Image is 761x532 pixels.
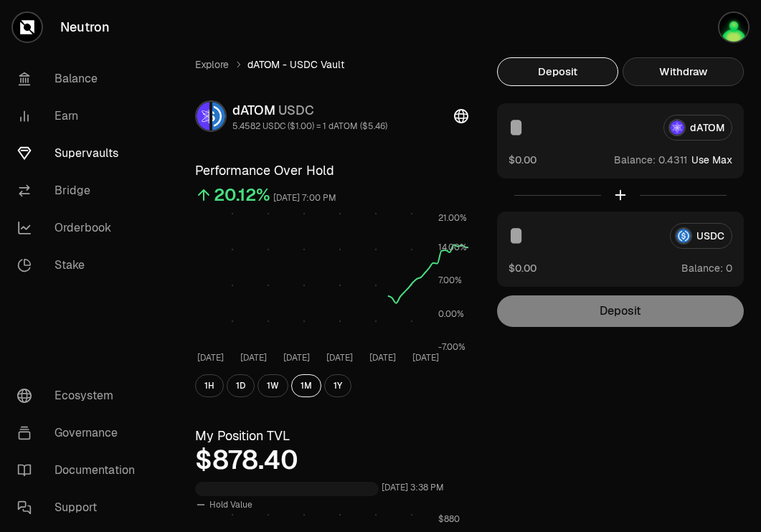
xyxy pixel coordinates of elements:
[197,102,209,130] img: dATOM Logo
[209,499,252,510] span: Hold Value
[509,152,537,167] button: $0.00
[195,426,468,446] h3: My Position TVL
[438,341,465,353] tspan: -7.00%
[195,57,229,72] a: Explore
[412,352,439,364] tspan: [DATE]
[257,374,288,397] button: 1W
[382,480,444,496] div: [DATE] 3:38 PM
[232,100,387,120] div: dATOM
[681,261,723,275] span: Balance:
[6,247,155,284] a: Stake
[214,184,270,206] div: 20.12%
[324,374,351,397] button: 1Y
[195,446,468,475] div: $878.40
[195,161,468,181] h3: Performance Over Hold
[623,57,744,86] button: Withdraw
[497,57,618,86] button: Deposit
[614,153,656,167] span: Balance:
[278,102,314,118] span: USDC
[283,352,310,364] tspan: [DATE]
[6,135,155,172] a: Supervaults
[719,13,748,42] img: Atom Staking
[438,242,467,253] tspan: 14.00%
[438,212,467,224] tspan: 21.00%
[6,377,155,414] a: Ecosystem
[6,414,155,452] a: Governance
[197,352,224,364] tspan: [DATE]
[6,60,155,98] a: Balance
[438,513,460,525] tspan: $880
[227,374,255,397] button: 1D
[6,209,155,247] a: Orderbook
[691,153,732,167] button: Use Max
[212,102,225,130] img: USDC Logo
[6,452,155,489] a: Documentation
[438,275,462,286] tspan: 7.00%
[240,352,267,364] tspan: [DATE]
[6,489,155,526] a: Support
[369,352,396,364] tspan: [DATE]
[195,57,468,72] nav: breadcrumb
[291,374,321,397] button: 1M
[326,352,353,364] tspan: [DATE]
[509,260,537,275] button: $0.00
[195,374,224,397] button: 1H
[232,120,387,132] div: 5.4582 USDC ($1.00) = 1 dATOM ($5.46)
[273,190,336,206] div: [DATE] 7:00 PM
[438,308,464,320] tspan: 0.00%
[247,57,344,72] span: dATOM - USDC Vault
[6,172,155,209] a: Bridge
[6,98,155,135] a: Earn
